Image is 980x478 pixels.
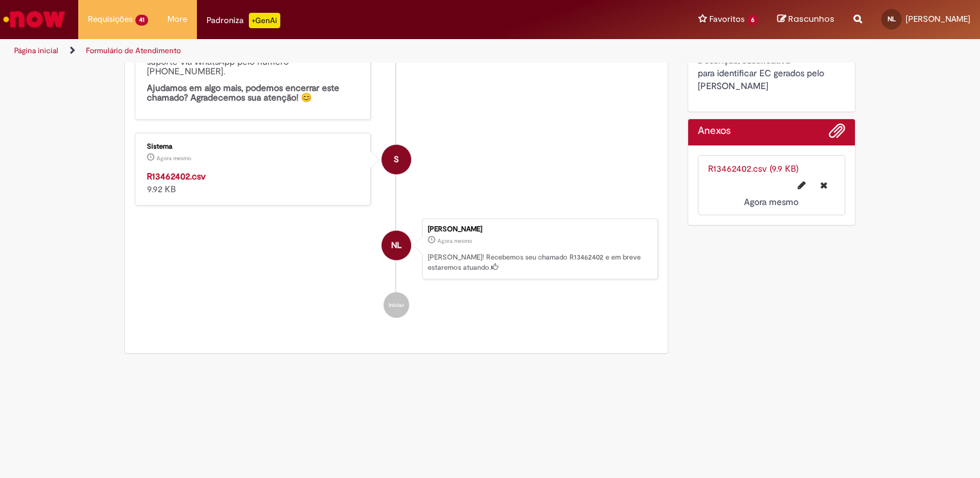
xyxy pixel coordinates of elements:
a: Página inicial [14,45,58,56]
time: 29/08/2025 13:29:19 [744,196,798,208]
p: [PERSON_NAME]! Recebemos seu chamado R13462402 e em breve estaremos atuando. [428,252,651,272]
div: Sistema [382,145,411,174]
span: S [394,144,399,175]
span: [PERSON_NAME] [906,13,970,24]
span: Requisições [88,13,133,26]
span: 6 [747,15,758,26]
button: Editar nome de arquivo R13462402.csv [790,175,813,195]
a: R13462402.csv (9.9 KB) [708,163,798,174]
span: para identificar EC gerados pelo [PERSON_NAME] [698,67,827,92]
b: Ajudamos em algo mais, podemos encerrar este chamado? Agradecemos sua atenção! 😊 [147,82,342,103]
span: Rascunhos [788,13,834,25]
span: 41 [135,15,148,26]
div: Padroniza [207,13,280,28]
button: Excluir R13462402.csv [813,175,835,195]
b: Descrição/Justificativa [698,54,790,66]
div: [PERSON_NAME] [428,226,651,233]
span: Agora mesmo [156,154,191,162]
h2: Anexos [698,126,731,137]
span: More [167,13,187,26]
p: +GenAi [249,13,280,28]
h5: Por favor, entre em contato com a equipe de suporte via WhatsApp pelo número [PHONE_NUMBER]. [147,47,360,77]
span: NL [888,15,896,23]
time: 29/08/2025 13:29:19 [156,154,191,162]
div: NIVALDO LELIS [382,231,411,260]
span: Agora mesmo [744,196,798,208]
div: Sistema [147,143,360,151]
time: 29/08/2025 13:28:59 [437,237,472,245]
img: ServiceNow [1,6,67,32]
span: NL [391,230,401,261]
ul: Trilhas de página [10,39,644,63]
a: Rascunhos [777,13,834,26]
a: Formulário de Atendimento [86,45,181,56]
a: R13462402.csv [147,170,206,182]
span: Favoritos [709,13,745,26]
li: NIVALDO LELIS [135,218,658,280]
button: Adicionar anexos [829,122,845,145]
div: 9.92 KB [147,170,360,195]
span: Agora mesmo [437,237,472,245]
